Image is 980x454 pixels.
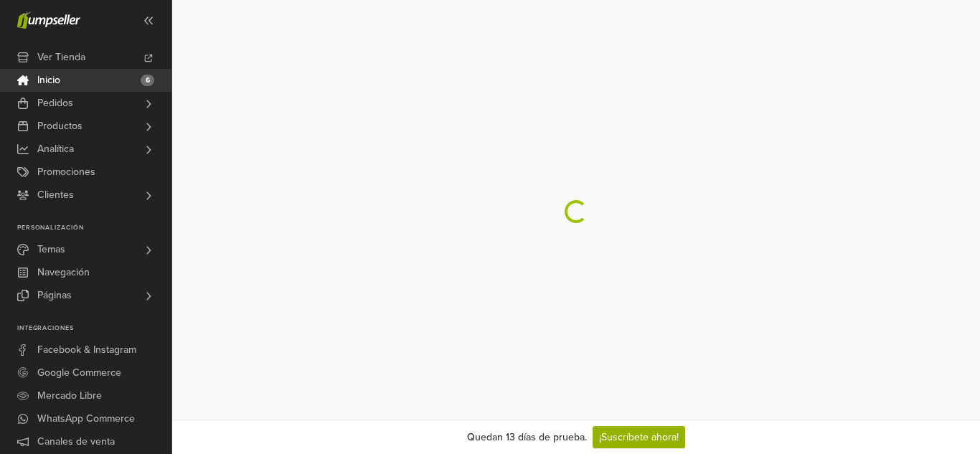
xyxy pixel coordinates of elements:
[37,407,135,430] span: WhatsApp Commerce
[37,284,72,307] span: Páginas
[37,69,60,92] span: Inicio
[37,46,85,69] span: Ver Tienda
[37,115,83,138] span: Productos
[37,384,102,407] span: Mercado Libre
[467,430,587,445] div: Quedan 13 días de prueba.
[37,361,121,384] span: Google Commerce
[17,324,171,333] p: Integraciones
[37,138,74,161] span: Analítica
[37,92,73,115] span: Pedidos
[593,426,685,448] a: ¡Suscríbete ahora!
[37,339,136,361] span: Facebook & Instagram
[37,430,115,453] span: Canales de venta
[141,75,154,86] span: 6
[17,224,171,232] p: Personalización
[37,184,74,207] span: Clientes
[37,161,95,184] span: Promociones
[37,261,90,284] span: Navegación
[37,238,65,261] span: Temas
